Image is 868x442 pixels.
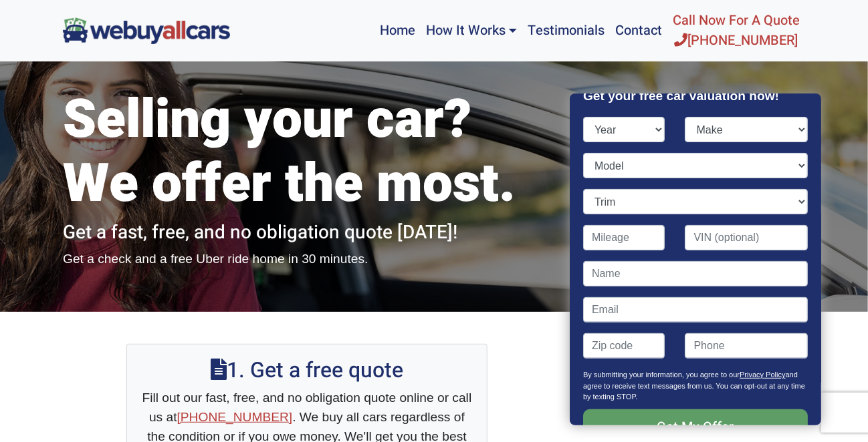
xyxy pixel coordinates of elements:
p: Get a check and a free Uber ride home in 30 minutes. [63,250,551,269]
input: Phone [685,333,808,359]
input: Mileage [583,225,665,250]
p: By submitting your information, you agree to our and agree to receive text messages from us. You ... [583,369,808,409]
a: Call Now For A Quote[PHONE_NUMBER] [667,5,805,56]
input: Name [583,261,808,286]
a: How It Works [421,5,522,56]
input: VIN (optional) [685,225,808,250]
a: Testimonials [522,5,610,56]
a: Privacy Policy [740,371,785,379]
a: Contact [610,5,667,56]
img: We Buy All Cars in NJ logo [63,17,230,43]
a: [PHONE_NUMBER] [177,410,293,424]
input: Email [583,297,808,322]
strong: Get your free car valuation now! [583,89,779,103]
h2: 1. Get a free quote [140,358,473,383]
h2: Get a fast, free, and no obligation quote [DATE]! [63,222,551,244]
input: Zip code [583,333,665,359]
h1: Selling your car? We offer the most. [63,88,551,216]
a: Home [374,5,421,56]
